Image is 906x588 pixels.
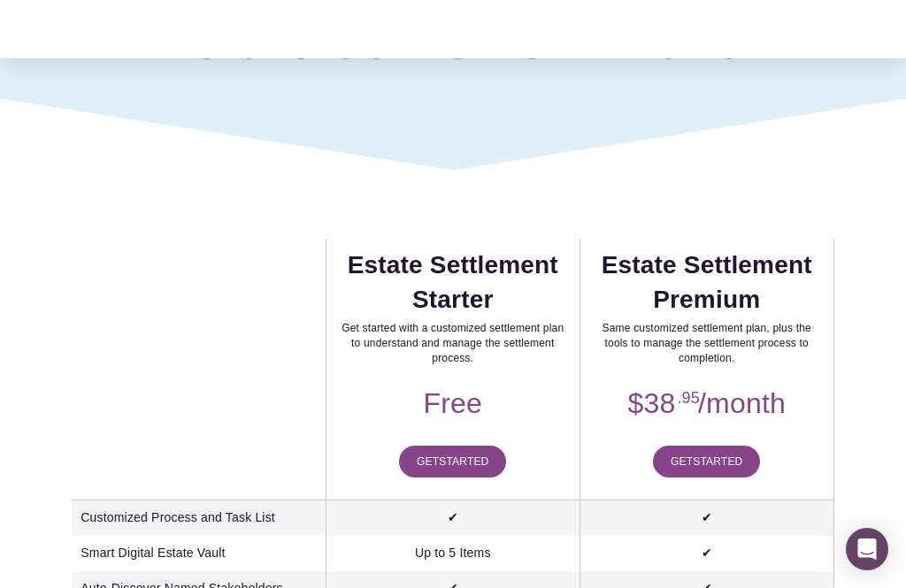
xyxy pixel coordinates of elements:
a: GetStarted [399,446,506,478]
span: Started [439,455,488,468]
span: ✔ [448,510,458,524]
th: Estate Settlement Premium [580,239,833,379]
span: Free [423,387,482,419]
span: Get started with a customized settlement plan to understand and manage the settlement process. [342,322,564,364]
div: Open Intercom Messenger [846,528,888,570]
span: Started [693,455,742,468]
th: Estate Settlement Starter [326,239,580,379]
a: GetStarted [653,446,760,478]
td: Smart Digital Estate Vault [72,536,326,571]
span: ✔ [702,546,712,560]
td: Customized Process and Task List [72,500,326,536]
span: $38 /month [627,387,785,419]
span: ✔ [702,510,712,524]
td: Up to 5 Items [326,536,580,571]
h1: Estate Settlement Plans [134,14,771,67]
span: .95 [677,389,700,407]
span: Same customized settlement plan, plus the tools to manage the settlement process to completion. [603,322,811,364]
